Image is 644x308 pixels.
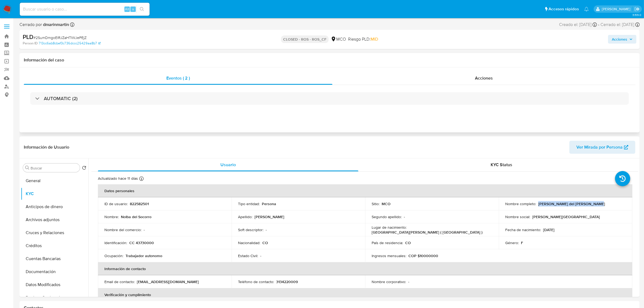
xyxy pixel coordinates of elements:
b: PLD [23,32,34,41]
p: Segundo apellido : [372,214,402,219]
div: Creado el: [DATE] [559,22,597,28]
button: Acciones [608,35,636,44]
p: Nacionalidad : [238,240,260,245]
p: Nolba del Socorro [121,214,151,219]
button: Cuentas Bancarias [21,252,88,265]
p: Ocupación : [104,253,123,258]
button: Devices Geolocation [21,291,88,304]
p: F [521,240,523,245]
p: Email de contacto : [104,279,135,284]
a: 713cc6ab8cbef3c736dccc25429aa8b7 [39,41,101,46]
a: Notificaciones [584,7,589,11]
p: CO [262,240,268,245]
span: Alt [125,6,129,12]
p: COP $10000000 [408,253,438,258]
button: Volver al orden por defecto [82,166,86,172]
p: Nombre del comercio : [104,227,141,232]
p: Nombre completo : [505,201,536,206]
span: Acciones [475,75,493,81]
input: Buscar [31,166,78,171]
p: felipe.cayon@mercadolibre.com [602,6,632,12]
p: Tipo entidad : [238,201,260,206]
p: Actualizado hace 11 días [98,176,138,181]
p: Género : [505,240,519,245]
p: Estado Civil : [238,253,258,258]
p: [PERSON_NAME][GEOGRAPHIC_DATA] [532,214,600,219]
button: Créditos [21,239,88,252]
p: 3134220009 [276,279,298,284]
span: Usuario [220,162,236,168]
p: - [408,279,409,284]
p: País de residencia : [372,240,403,245]
button: Archivos adjuntos [21,213,88,226]
div: MCO [331,36,346,42]
button: Ver Mirada por Persona [569,141,635,154]
span: # 2SumDmgoEIRJZaHTIWJePEjZ [34,35,87,40]
p: Sitio : [372,201,379,206]
p: - [266,227,267,232]
span: Cerrado por [19,22,69,28]
p: [EMAIL_ADDRESS][DOMAIN_NAME] [137,279,199,284]
p: - [404,214,405,219]
th: Verificación y cumplimiento [98,288,632,301]
th: Información de contacto [98,262,632,275]
p: Identificación : [104,240,127,245]
button: Documentación [21,265,88,278]
button: Buscar [25,166,29,170]
p: 822582501 [130,201,149,206]
p: ID de usuario : [104,201,128,206]
p: [DATE] [543,227,554,232]
p: Nombre social : [505,214,530,219]
p: - [144,227,145,232]
p: Nombre : [104,214,119,219]
p: CLOSED - ROS - ROS_CF [281,35,329,43]
h3: AUTOMATIC (2) [44,96,78,101]
button: KYC [21,187,88,200]
p: Lugar de nacimiento : [372,225,407,230]
span: KYC Status [491,162,513,168]
p: [PERSON_NAME] del [PERSON_NAME] [538,201,605,206]
button: search-icon [136,5,147,13]
button: Cruces y Relaciones [21,226,88,239]
p: Persona [262,201,276,206]
div: Cerrado el: [DATE] [600,22,640,28]
p: Nombre corporativo : [372,279,406,284]
p: Teléfono de contacto : [238,279,274,284]
h1: Información del caso [24,57,635,63]
span: Acciones [612,35,627,44]
span: Riesgo PLD: [348,36,378,42]
a: Salir [634,6,640,12]
p: - [260,253,261,258]
div: AUTOMATIC (2) [30,92,629,105]
p: Trabajador autonomo [126,253,162,258]
span: Ver Mirada por Persona [576,141,623,154]
th: Datos personales [98,184,632,197]
p: [GEOGRAPHIC_DATA][PERSON_NAME] ( [GEOGRAPHIC_DATA] ) [372,230,483,235]
p: Fecha de nacimiento : [505,227,541,232]
b: Person ID [23,41,38,46]
button: Anticipos de dinero [21,200,88,213]
span: Accesos rápidos [549,6,579,12]
h1: Información de Usuario [24,145,69,150]
span: MID [371,36,378,42]
p: [PERSON_NAME] [255,214,284,219]
p: Soft descriptor : [238,227,263,232]
span: s [132,6,134,12]
p: MCO [382,201,391,206]
span: - [598,22,599,28]
p: CC 43730000 [129,240,154,245]
b: dmarinmartin [42,21,69,28]
span: Eventos ( 2 ) [166,75,190,81]
p: Ingresos mensuales : [372,253,406,258]
p: Apellido : [238,214,252,219]
input: Buscar usuario o caso... [20,6,150,13]
button: Datos Modificados [21,278,88,291]
p: CO [405,240,411,245]
button: General [21,174,88,187]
